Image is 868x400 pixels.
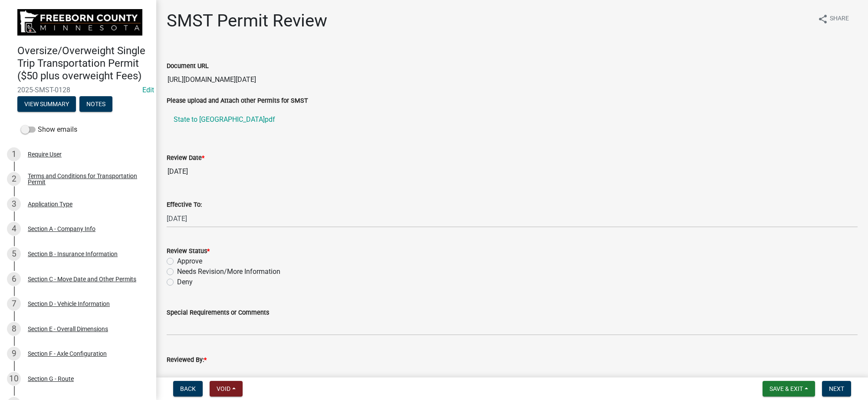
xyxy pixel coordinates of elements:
[167,63,209,69] label: Document URL
[210,381,243,397] button: Void
[17,101,76,108] wm-modal-confirm: Summary
[7,147,21,161] div: 1
[142,86,154,94] a: Edit
[829,385,844,392] span: Next
[167,310,269,316] label: Special Requirements or Comments
[28,226,95,232] div: Section A - Company Info
[79,101,112,108] wm-modal-confirm: Notes
[818,14,828,24] i: share
[173,381,203,397] button: Back
[769,385,803,392] span: Save & Exit
[167,10,327,31] h1: SMST Permit Review
[28,151,62,157] div: Require User
[167,109,858,130] a: State to [GEOGRAPHIC_DATA]pdf
[21,124,77,135] label: Show emails
[822,381,851,397] button: Next
[217,385,230,392] span: Void
[7,347,21,361] div: 9
[17,45,149,82] h4: Oversize/Overweight Single Trip Transportation Permit ($50 plus overweight Fees)
[28,301,110,307] div: Section D - Vehicle Information
[79,96,112,112] button: Notes
[7,222,21,236] div: 4
[28,173,142,185] div: Terms and Conditions for Transportation Permit
[28,276,136,282] div: Section C - Move Date and Other Permits
[28,326,108,332] div: Section E - Overall Dimensions
[7,172,21,186] div: 2
[763,381,815,397] button: Save & Exit
[7,197,21,211] div: 3
[28,376,74,382] div: Section G - Route
[7,372,21,386] div: 10
[177,267,280,277] label: Needs Revision/More Information
[7,272,21,286] div: 6
[180,385,196,392] span: Back
[167,357,207,363] label: Reviewed By:
[830,14,849,24] span: Share
[28,351,107,357] div: Section F - Axle Configuration
[17,96,76,112] button: View Summary
[142,86,154,94] wm-modal-confirm: Edit Application Number
[28,201,72,207] div: Application Type
[28,251,118,257] div: Section B - Insurance Information
[811,10,856,27] button: shareShare
[167,248,210,254] label: Review Status
[7,322,21,336] div: 8
[177,277,193,287] label: Deny
[17,9,142,36] img: Freeborn County, Minnesota
[167,155,204,161] label: Review Date
[177,256,202,267] label: Approve
[7,297,21,311] div: 7
[17,86,139,94] span: 2025-SMST-0128
[167,98,308,104] label: Please upload and Attach other Permits for SMST
[167,202,202,208] label: Effective To:
[7,247,21,261] div: 5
